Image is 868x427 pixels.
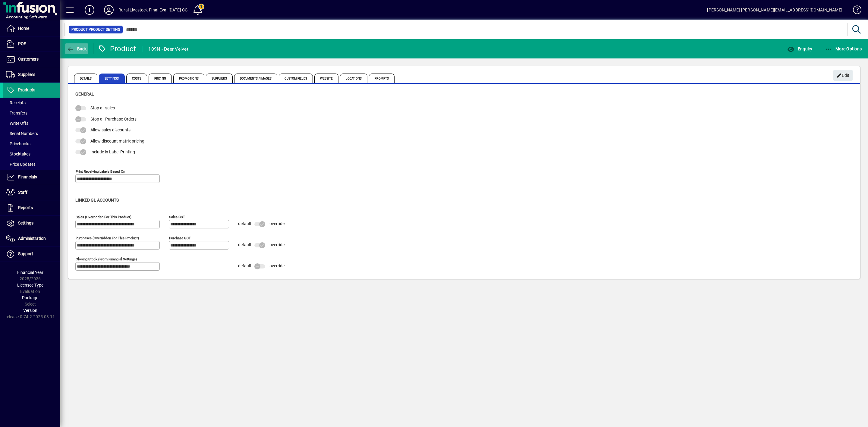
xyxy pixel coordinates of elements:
[238,242,251,247] span: default
[23,308,37,313] span: Version
[71,27,120,33] span: Product Product Setting
[848,1,860,21] a: Knowledge Base
[18,26,29,31] span: Home
[6,141,30,146] span: Pricebooks
[837,71,850,80] span: Edit
[238,221,251,226] span: default
[3,231,60,246] a: Administration
[98,44,136,54] div: Product
[17,283,43,287] span: Licensee Type
[80,5,99,15] button: Add
[18,41,26,46] span: POS
[269,221,285,226] span: override
[118,5,188,15] div: Rural Livestock FInal Eval [DATE] CG
[3,98,60,108] a: Receipts
[90,105,115,110] span: Stop all sales
[76,257,137,261] mat-label: Closing stock (from financial settings)
[99,74,125,83] span: Settings
[3,52,60,67] a: Customers
[76,215,131,219] mat-label: Sales (overridden for this product)
[6,152,30,156] span: Stocktakes
[18,174,37,179] span: Financials
[3,67,60,82] a: Suppliers
[60,43,93,54] app-page-header-button: Back
[65,43,88,54] button: Back
[825,46,862,51] span: More Options
[99,5,118,15] button: Profile
[76,169,125,173] mat-label: Print Receiving Labels Based On
[74,74,97,83] span: Details
[6,131,38,136] span: Serial Numbers
[3,185,60,200] a: Staff
[707,5,842,15] div: [PERSON_NAME] [PERSON_NAME][EMAIL_ADDRESS][DOMAIN_NAME]
[234,74,278,83] span: Documents / Images
[18,57,39,61] span: Customers
[3,118,60,128] a: Write Offs
[75,198,119,203] span: Linked GL accounts
[169,215,185,219] mat-label: Sales GST
[90,149,135,154] span: Include in Label Printing
[3,170,60,185] a: Financials
[3,216,60,231] a: Settings
[148,44,188,54] div: 109N - Deer Velvet
[67,46,87,51] span: Back
[340,74,367,83] span: Locations
[169,236,191,240] mat-label: Purchase GST
[173,74,204,83] span: Promotions
[314,74,339,83] span: Website
[3,149,60,159] a: Stocktakes
[3,36,60,52] a: POS
[3,128,60,139] a: Serial Numbers
[6,121,28,126] span: Write Offs
[90,139,144,143] span: Allow discount matrix pricing
[369,74,395,83] span: Prompts
[3,246,60,262] a: Support
[76,236,139,240] mat-label: Purchases (overridden for this product)
[18,236,46,241] span: Administration
[833,70,853,81] button: Edit
[786,43,814,54] button: Enquiry
[3,21,60,36] a: Home
[3,200,60,215] a: Reports
[149,74,172,83] span: Pricing
[75,92,94,96] span: General
[18,87,35,92] span: Products
[22,295,38,300] span: Package
[17,270,43,275] span: Financial Year
[6,162,36,167] span: Price Updates
[18,72,35,77] span: Suppliers
[269,263,285,268] span: override
[6,111,27,115] span: Transfers
[206,74,233,83] span: Suppliers
[279,74,313,83] span: Custom Fields
[90,127,131,132] span: Allow sales discounts
[3,159,60,169] a: Price Updates
[18,221,33,225] span: Settings
[824,43,863,54] button: More Options
[6,100,26,105] span: Receipts
[238,263,251,268] span: default
[3,108,60,118] a: Transfers
[269,242,285,247] span: override
[18,205,33,210] span: Reports
[18,190,27,195] span: Staff
[126,74,147,83] span: Costs
[90,117,137,121] span: Stop all Purchase Orders
[787,46,812,51] span: Enquiry
[18,251,33,256] span: Support
[3,139,60,149] a: Pricebooks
